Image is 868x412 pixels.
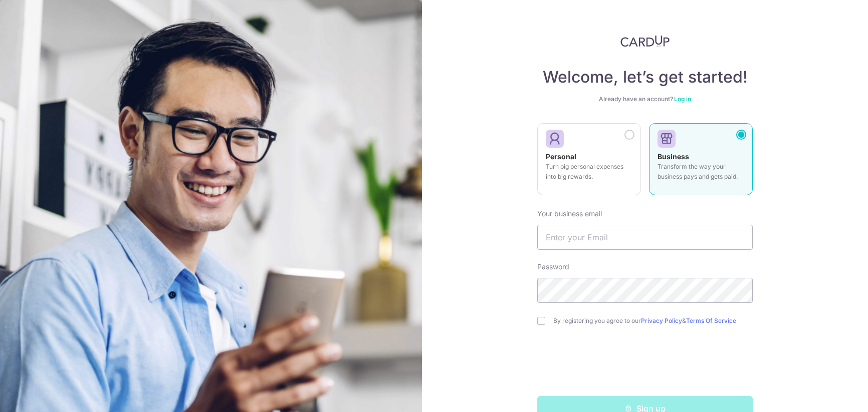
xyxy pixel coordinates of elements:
[537,67,753,87] h4: Welcome, let’s get started!
[537,262,569,272] label: Password
[546,152,576,161] strong: Personal
[658,152,689,161] strong: Business
[658,162,744,182] p: Transform the way your business pays and gets paid.
[641,317,682,324] a: Privacy Policy
[569,345,721,384] iframe: reCAPTCHA
[649,123,753,201] a: Business Transform the way your business pays and gets paid.
[553,317,753,325] label: By registering you agree to our &
[537,209,602,219] label: Your business email
[674,95,691,103] a: Log in
[537,123,641,201] a: Personal Turn big personal expenses into big rewards.
[686,317,736,324] a: Terms Of Service
[537,95,753,103] div: Already have an account?
[620,35,670,47] img: CardUp Logo
[537,225,753,250] input: Enter your Email
[546,162,632,182] p: Turn big personal expenses into big rewards.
